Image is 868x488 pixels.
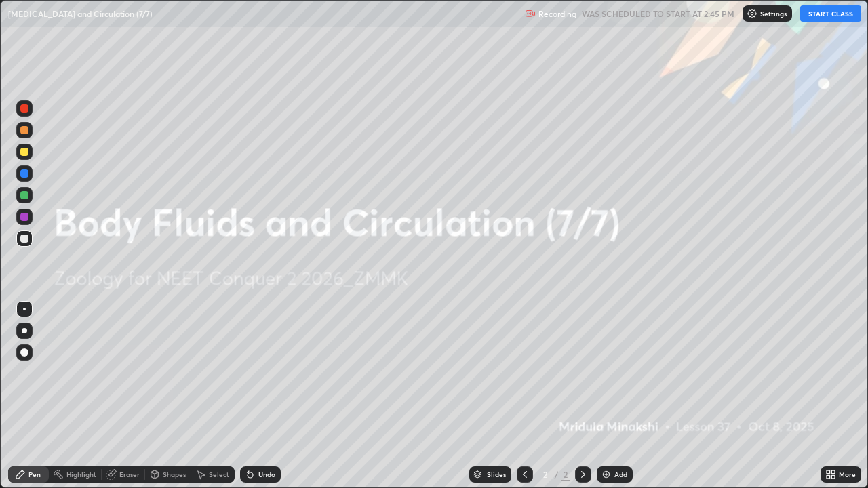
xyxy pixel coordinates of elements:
[561,468,570,481] div: 2
[538,470,552,479] div: 2
[8,8,153,19] p: [MEDICAL_DATA] and Circulation (7/7)
[28,471,41,478] div: Pen
[614,471,627,478] div: Add
[538,9,576,19] p: Recording
[555,470,559,479] div: /
[487,471,506,478] div: Slides
[582,7,734,20] h5: WAS SCHEDULED TO START AT 2:45 PM
[760,10,787,17] p: Settings
[601,469,612,480] img: add-slide-button
[800,5,861,22] button: START CLASS
[209,471,229,478] div: Select
[163,471,186,478] div: Shapes
[525,8,536,19] img: recording.375f2c34.svg
[119,471,140,478] div: Eraser
[258,471,275,478] div: Undo
[839,471,856,478] div: More
[747,8,757,19] img: class-settings-icons
[66,471,96,478] div: Highlight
